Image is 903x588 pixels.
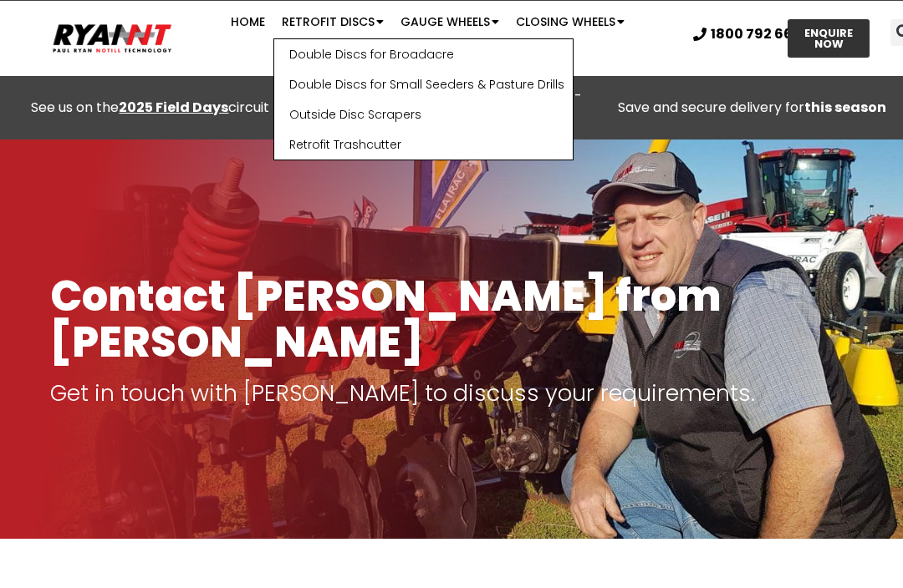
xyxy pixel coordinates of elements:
a: ENQUIRE NOW [788,19,870,58]
img: Ryan NT logo [50,19,175,58]
span: ENQUIRE NOW [803,28,855,49]
nav: Menu [175,5,681,72]
span: 1800 792 668 [711,28,802,41]
a: Closing Wheels [508,5,633,38]
div: See us on the circuit [8,96,293,119]
a: 2025 Field Days [119,98,228,117]
h1: Contact [PERSON_NAME] from [PERSON_NAME] [50,273,853,365]
a: Double Discs for Broadacre [274,39,573,69]
a: Double Discs for Small Seeders & Pasture Drills [274,69,573,99]
ul: Retrofit Discs [273,38,574,160]
a: 1800 792 668 [693,28,802,41]
a: Home [222,5,273,38]
a: Retrofit Discs [273,5,392,38]
strong: this season [804,98,886,117]
a: Gauge Wheels [392,5,508,38]
a: Outside Disc Scrapers [274,99,573,129]
a: Retrofit Trashcutter [274,129,573,160]
p: Save and secure delivery for [610,96,895,119]
p: Get in touch with [PERSON_NAME] to discuss your requirements. [50,382,853,405]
